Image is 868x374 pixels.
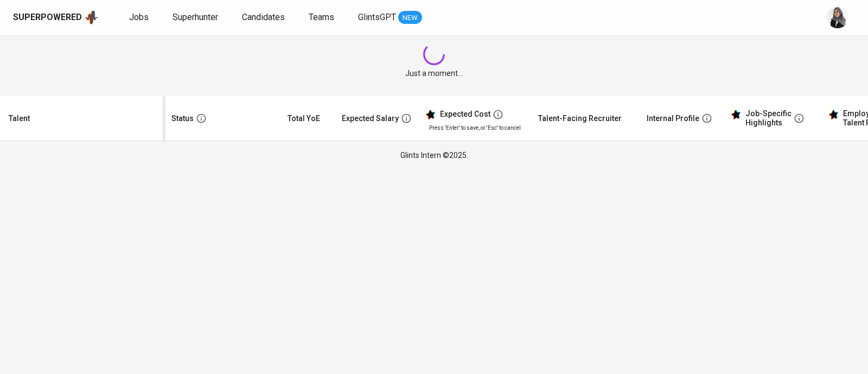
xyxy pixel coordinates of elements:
div: Talent [9,112,30,125]
div: Superpowered [13,11,82,24]
a: Teams [309,11,336,24]
span: Just a moment... [405,68,463,79]
img: app logo [84,9,99,26]
div: Total YoE [288,112,320,125]
a: Jobs [129,11,151,24]
span: GlintsGPT [358,12,396,22]
p: Press 'Enter' to save, or 'Esc' to cancel [429,124,521,132]
div: Talent-Facing Recruiter [538,112,622,125]
div: Expected Salary [342,112,399,125]
a: Superhunter [173,11,220,24]
span: Superhunter [173,12,218,22]
div: Expected Cost [440,110,490,119]
div: Job-Specific Highlights [745,109,792,128]
img: glints_star.svg [730,109,741,120]
img: glints_star.svg [828,109,839,120]
a: Candidates [242,11,287,24]
span: Jobs [129,12,149,22]
div: Status [171,112,194,125]
a: Superpoweredapp logo [13,9,99,26]
span: Candidates [242,12,285,22]
img: glints_star.svg [425,109,436,120]
div: Internal Profile [647,112,699,125]
span: NEW [398,12,422,23]
span: Teams [309,12,334,22]
img: sinta.windasari@glints.com [827,7,848,28]
a: GlintsGPT NEW [358,11,422,24]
